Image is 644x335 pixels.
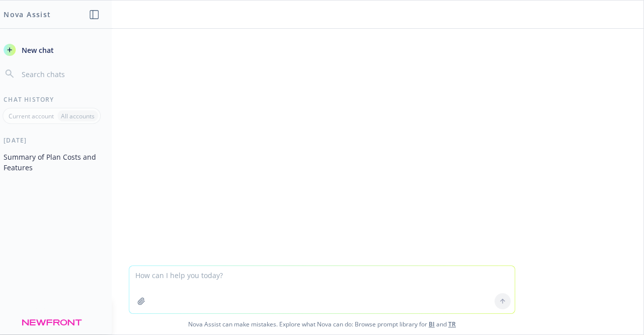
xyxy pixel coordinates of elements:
a: BI [429,320,435,328]
h1: Nova Assist [4,9,51,20]
span: Nova Assist can make mistakes. Explore what Nova can do: Browse prompt library for and [5,314,639,334]
a: TR [448,320,456,328]
p: All accounts [61,112,95,120]
p: Current account [9,112,54,120]
input: Search chats [20,67,100,81]
span: New chat [20,45,54,55]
